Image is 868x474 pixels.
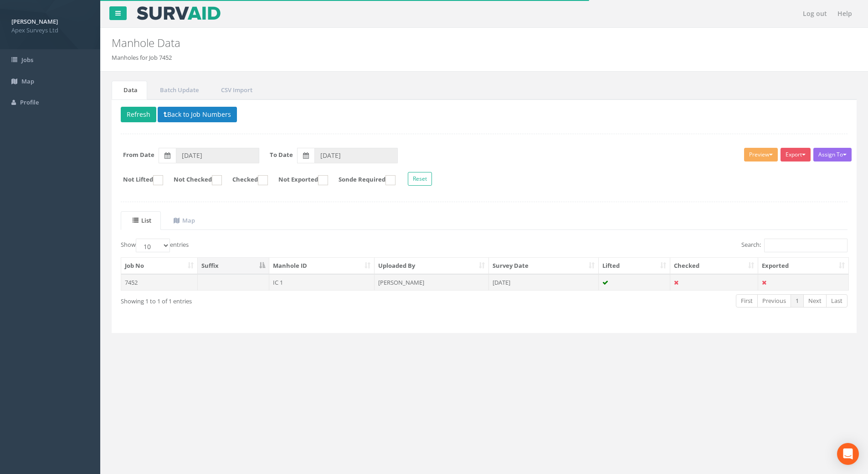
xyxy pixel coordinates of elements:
[20,98,39,106] span: Profile
[269,274,375,291] td: IC 1
[112,37,730,49] h2: Manhole Data
[11,17,58,26] strong: [PERSON_NAME]
[209,81,262,99] a: CSV Import
[269,175,328,185] label: Not Exported
[764,239,847,252] input: Search:
[121,258,198,274] th: Job No: activate to sort column ascending
[162,211,205,230] a: Map
[112,53,172,62] li: Manholes for Job 7452
[123,151,154,159] label: From Date
[11,26,89,35] span: Apex Surveys Ltd
[121,107,156,122] button: Refresh
[121,211,161,230] a: List
[158,107,237,122] button: Back to Job Numbers
[174,216,195,224] uib-tab-heading: Map
[329,175,395,185] label: Sonde Required
[375,258,489,274] th: Uploaded By: activate to sort column ascending
[136,239,170,252] select: Showentries
[223,175,268,185] label: Checked
[314,148,398,163] input: To Date
[269,258,375,274] th: Manhole ID: activate to sort column ascending
[133,216,151,224] uib-tab-heading: List
[114,175,163,185] label: Not Lifted
[791,294,804,307] a: 1
[21,56,33,64] span: Jobs
[121,239,189,252] label: Show entries
[21,77,34,85] span: Map
[112,81,147,99] a: Data
[757,294,791,307] a: Previous
[11,15,89,34] a: [PERSON_NAME] Apex Surveys Ltd
[148,81,208,99] a: Batch Update
[803,294,827,307] a: Next
[736,294,758,307] a: First
[121,293,416,306] div: Showing 1 to 1 of 1 entries
[599,258,671,274] th: Lifted: activate to sort column ascending
[121,274,198,291] td: 7452
[781,148,811,161] button: Export
[270,151,293,159] label: To Date
[758,258,848,274] th: Exported: activate to sort column ascending
[489,274,599,291] td: [DATE]
[176,148,259,163] input: From Date
[670,258,758,274] th: Checked: activate to sort column ascending
[375,274,489,291] td: [PERSON_NAME]
[813,148,852,161] button: Assign To
[837,443,859,465] div: Open Intercom Messenger
[408,172,432,186] button: Reset
[489,258,599,274] th: Survey Date: activate to sort column ascending
[744,148,778,161] button: Preview
[826,294,847,307] a: Last
[741,239,847,252] label: Search:
[164,175,222,185] label: Not Checked
[198,258,269,274] th: Suffix: activate to sort column descending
